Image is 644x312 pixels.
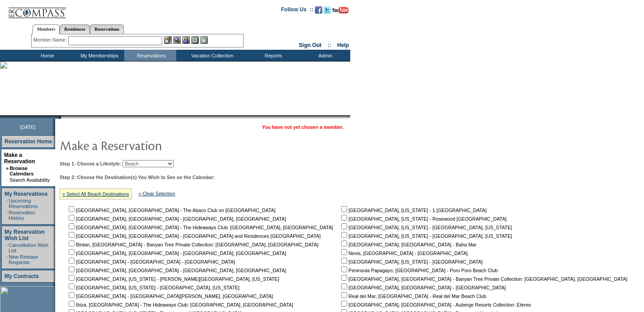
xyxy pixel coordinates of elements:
nobr: [GEOGRAPHIC_DATA], [GEOGRAPHIC_DATA] - Banyan Tree Private Collection: [GEOGRAPHIC_DATA], [GEOGRA... [339,276,627,282]
td: Vacation Collection [176,50,246,61]
a: Cancellation Wish List [9,242,48,253]
a: Members [33,24,60,34]
img: Subscribe to our YouTube Channel [332,7,348,14]
a: My Contracts [5,273,39,279]
a: Follow us on Twitter [324,9,331,14]
td: Reports [246,50,298,61]
nobr: [GEOGRAPHIC_DATA], [US_STATE] - [GEOGRAPHIC_DATA], [US_STATE] [67,285,240,290]
nobr: [GEOGRAPHIC_DATA], [US_STATE] - Rosewood [GEOGRAPHIC_DATA] [339,216,507,222]
a: Reservation Home [5,138,52,145]
img: pgTtlMakeReservation.gif [60,136,240,154]
img: b_edit.gif [164,36,172,44]
img: Become our fan on Facebook [315,6,322,14]
b: Step 2: Choose the Destination(s) You Wish to See on the Calendar: [60,175,215,180]
a: Reservation History [9,210,35,221]
img: Follow us on Twitter [324,6,331,14]
a: Browse Calendars [9,165,33,176]
nobr: [GEOGRAPHIC_DATA], [US_STATE] - [PERSON_NAME][GEOGRAPHIC_DATA], [US_STATE] [67,276,279,282]
nobr: [GEOGRAPHIC_DATA], [GEOGRAPHIC_DATA] - The Hideaways Club: [GEOGRAPHIC_DATA], [GEOGRAPHIC_DATA] [67,225,333,230]
a: Reservations [90,24,124,34]
img: View [173,36,181,44]
nobr: [GEOGRAPHIC_DATA], [GEOGRAPHIC_DATA] - Baha Mar [339,242,476,247]
div: Member Name: [33,36,68,44]
nobr: [GEOGRAPHIC_DATA], [GEOGRAPHIC_DATA] - [GEOGRAPHIC_DATA], [GEOGRAPHIC_DATA] [67,251,286,256]
td: · [6,254,8,265]
nobr: [GEOGRAPHIC_DATA], [GEOGRAPHIC_DATA] - [GEOGRAPHIC_DATA] and Residences [GEOGRAPHIC_DATA] [67,233,320,239]
a: Make a Reservation [4,152,35,165]
nobr: Ibiza, [GEOGRAPHIC_DATA] - The Hideaways Club: [GEOGRAPHIC_DATA], [GEOGRAPHIC_DATA] [67,302,293,307]
a: » Select All Beach Destinations [62,191,129,197]
nobr: Nevis, [GEOGRAPHIC_DATA] - [GEOGRAPHIC_DATA] [339,251,468,256]
b: » [6,165,9,171]
img: promoShadowLeftCorner.gif [58,115,61,119]
nobr: [GEOGRAPHIC_DATA], [US_STATE] - [GEOGRAPHIC_DATA], [US_STATE] [339,233,512,239]
a: New Release Requests [9,254,38,265]
span: You have not yet chosen a member. [262,124,343,130]
nobr: [GEOGRAPHIC_DATA], [GEOGRAPHIC_DATA] - [GEOGRAPHIC_DATA] [339,285,506,290]
nobr: Bintan, [GEOGRAPHIC_DATA] - Banyan Tree Private Collection: [GEOGRAPHIC_DATA], [GEOGRAPHIC_DATA] [67,242,319,247]
a: Become our fan on Facebook [315,9,322,14]
nobr: [GEOGRAPHIC_DATA], [US_STATE] - [GEOGRAPHIC_DATA], [US_STATE] [339,225,512,230]
nobr: [GEOGRAPHIC_DATA] - [GEOGRAPHIC_DATA] - [GEOGRAPHIC_DATA] [67,259,235,265]
nobr: [GEOGRAPHIC_DATA], [GEOGRAPHIC_DATA] - Auberge Resorts Collection: Etereo [339,302,531,307]
nobr: [GEOGRAPHIC_DATA], [US_STATE] - [GEOGRAPHIC_DATA] [339,259,483,265]
nobr: [GEOGRAPHIC_DATA], [GEOGRAPHIC_DATA] - [GEOGRAPHIC_DATA], [GEOGRAPHIC_DATA] [67,216,286,222]
td: · [6,177,9,183]
td: · [6,198,8,209]
span: [DATE] [20,124,35,130]
td: Admin [298,50,350,61]
a: Upcoming Reservations [9,198,38,209]
a: My Reservation Wish List [5,229,45,241]
a: Subscribe to our YouTube Channel [332,9,348,14]
nobr: [GEOGRAPHIC_DATA], [GEOGRAPHIC_DATA] - The Abaco Club on [GEOGRAPHIC_DATA] [67,208,276,213]
img: Reservations [191,36,199,44]
td: My Memberships [72,50,124,61]
nobr: [GEOGRAPHIC_DATA], [US_STATE] - 1 [GEOGRAPHIC_DATA] [339,208,487,213]
b: Step 1: Choose a Lifestyle: [60,161,121,166]
td: Home [20,50,72,61]
td: Reservations [124,50,176,61]
a: Residences [60,24,90,34]
img: b_calculator.gif [200,36,208,44]
span: :: [328,42,331,48]
a: » Clear Selection [139,191,175,196]
nobr: [GEOGRAPHIC_DATA] - [GEOGRAPHIC_DATA][PERSON_NAME], [GEOGRAPHIC_DATA] [67,293,273,299]
a: Help [337,42,349,48]
a: Search Availability [9,177,50,183]
td: Follow Us :: [281,5,313,16]
img: Impersonate [182,36,190,44]
nobr: Real del Mar, [GEOGRAPHIC_DATA] - Real del Mar Beach Club [339,293,486,299]
a: Sign Out [299,42,321,48]
nobr: [GEOGRAPHIC_DATA], [GEOGRAPHIC_DATA] - [GEOGRAPHIC_DATA], [GEOGRAPHIC_DATA] [67,268,286,273]
a: My Reservations [5,191,47,197]
td: · [6,242,8,253]
td: · [6,210,8,221]
nobr: Peninsula Papagayo, [GEOGRAPHIC_DATA] - Poro Poro Beach Club [339,268,498,273]
img: blank.gif [61,115,62,119]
